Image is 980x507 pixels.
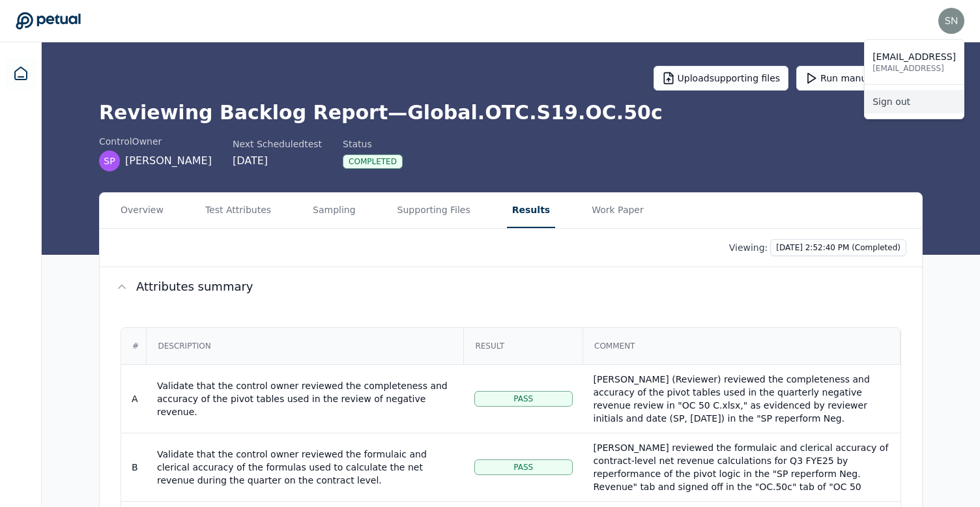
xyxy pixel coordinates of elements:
[865,90,964,113] a: Sign out
[157,448,454,487] div: Validate that the control owner reviewed the formulaic and clerical accuracy of the formulas used...
[872,63,956,74] p: [EMAIL_ADDRESS]
[770,239,906,256] button: [DATE] 2:52:40 PM (Completed)
[796,66,891,91] button: Run manually
[16,12,81,30] a: Go to Dashboard
[392,193,476,228] button: Supporting Files
[233,138,322,151] div: Next Scheduled test
[121,364,147,433] td: A
[115,193,169,228] button: Overview
[308,193,361,228] button: Sampling
[99,135,212,148] div: control Owner
[100,267,922,306] button: Attributes summary
[343,138,403,151] div: Status
[233,153,322,169] div: [DATE]
[872,50,956,63] p: [EMAIL_ADDRESS]
[200,193,276,228] button: Test Attributes
[99,101,923,124] h1: Reviewing Backlog Report — Global.OTC.S19.OC.50c
[343,154,403,169] div: Completed
[938,8,964,34] img: snir@petual.ai
[125,153,212,169] span: [PERSON_NAME]
[104,154,115,167] span: SP
[586,193,649,228] button: Work Paper
[157,379,454,418] div: Validate that the control owner reviewed the completeness and accuracy of the pivot tables used i...
[121,433,147,501] td: B
[5,58,36,89] a: Dashboard
[122,328,149,364] div: #
[513,462,533,472] span: Pass
[584,328,899,364] div: Comment
[465,328,582,364] div: Result
[729,241,768,254] p: Viewing:
[513,394,533,404] span: Pass
[654,66,789,91] button: Uploadsupporting files
[507,193,555,228] button: Results
[147,328,463,364] div: Description
[136,278,253,296] span: Attributes summary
